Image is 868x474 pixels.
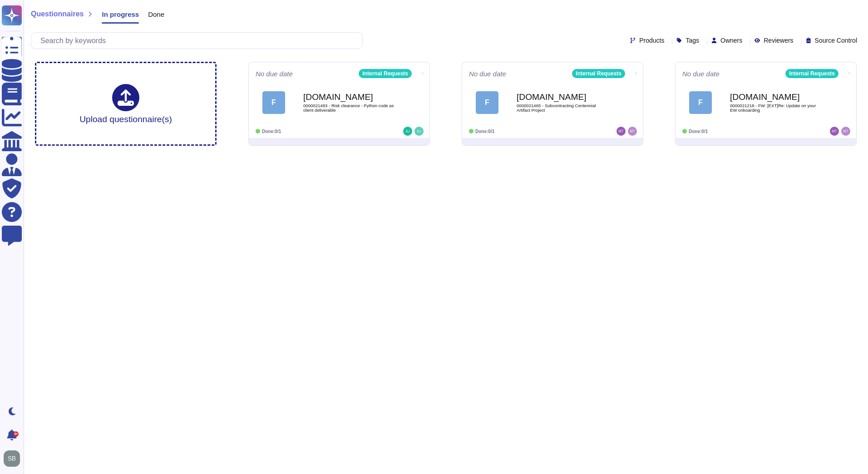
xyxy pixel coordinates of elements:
[469,70,506,77] span: No due date
[476,91,498,114] div: F
[815,37,857,44] span: Source Control
[262,91,285,114] div: F
[689,91,712,114] div: F
[403,127,412,136] img: user
[36,33,362,49] input: Search by keywords
[359,69,412,78] div: Internal Requests
[102,11,139,18] span: In progress
[79,84,172,123] div: Upload questionnaire(s)
[414,127,424,136] img: user
[303,93,394,101] b: [DOMAIN_NAME]
[689,129,708,134] span: Done: 0/1
[517,93,607,101] b: [DOMAIN_NAME]
[2,449,26,469] button: user
[639,37,664,44] span: Products
[730,93,821,101] b: [DOMAIN_NAME]
[517,104,607,112] span: 0000021465 - Subcontracting Centennial Artifact Project
[31,10,84,18] span: Questionnaires
[4,450,20,467] img: user
[682,70,720,77] span: No due date
[475,129,494,134] span: Done: 0/1
[616,127,626,136] img: user
[785,69,838,78] div: Internal Requests
[686,37,699,44] span: Tags
[262,129,281,134] span: Done: 0/1
[572,69,625,78] div: Internal Requests
[764,37,793,44] span: Reviewers
[720,37,742,44] span: Owners
[13,431,19,437] div: 9+
[730,104,821,112] span: 0000021218 - FW: [EXT]Re: Update on your EW onboarding
[148,11,164,18] span: Done
[303,104,394,112] span: 0000021483 - Risk clearance - Python code as client deliverable
[256,70,293,77] span: No due date
[830,127,839,136] img: user
[841,127,850,136] img: user
[628,127,637,136] img: user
